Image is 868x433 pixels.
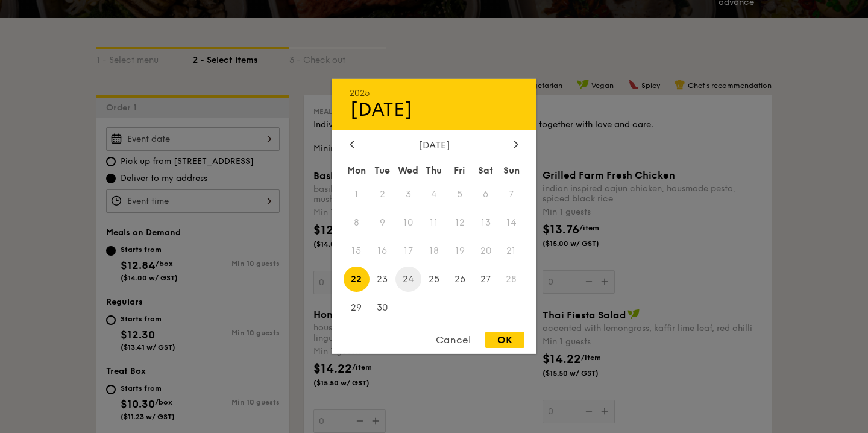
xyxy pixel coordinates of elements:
[395,238,421,264] span: 17
[421,182,447,207] span: 4
[395,182,421,207] span: 3
[485,332,524,348] div: OK
[370,160,395,182] div: Tue
[350,98,518,121] div: [DATE]
[344,210,370,236] span: 8
[473,210,498,236] span: 13
[447,266,473,292] span: 26
[421,210,447,236] span: 11
[344,294,370,320] span: 29
[498,266,524,292] span: 28
[421,266,447,292] span: 25
[395,266,421,292] span: 24
[370,294,395,320] span: 30
[498,182,524,207] span: 7
[370,266,395,292] span: 23
[421,160,447,182] div: Thu
[473,160,498,182] div: Sat
[498,210,524,236] span: 14
[473,266,498,292] span: 27
[344,238,370,264] span: 15
[344,266,370,292] span: 22
[421,238,447,264] span: 18
[395,160,421,182] div: Wed
[370,238,395,264] span: 16
[447,182,473,207] span: 5
[473,182,498,207] span: 6
[447,160,473,182] div: Fri
[498,238,524,264] span: 21
[447,210,473,236] span: 12
[395,210,421,236] span: 10
[447,238,473,264] span: 19
[473,238,498,264] span: 20
[350,88,518,98] div: 2025
[370,182,395,207] span: 2
[424,332,483,348] div: Cancel
[498,160,524,182] div: Sun
[344,160,370,182] div: Mon
[350,139,518,151] div: [DATE]
[370,210,395,236] span: 9
[344,182,370,207] span: 1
